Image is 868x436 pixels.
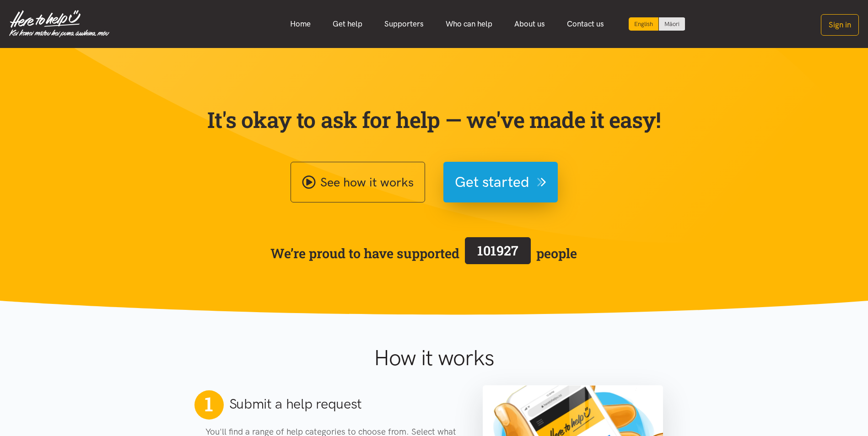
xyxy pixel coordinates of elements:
a: See how it works [291,162,425,202]
h1: How it works [285,345,583,371]
a: Switch to Te Reo Māori [659,17,685,31]
a: 101927 [459,235,536,271]
span: We’re proud to have supported people [270,235,577,271]
a: Who can help [435,14,503,34]
a: About us [503,14,556,34]
img: Home [9,10,109,37]
p: It's okay to ask for help — we've made it easy! [205,106,663,133]
a: Supporters [373,14,435,34]
div: Language toggle [629,17,685,31]
a: Contact us [556,14,615,34]
button: Get started [443,162,558,202]
span: 101927 [477,242,518,259]
span: 1 [205,392,213,416]
div: Current language [629,17,659,31]
a: Get help [322,14,373,34]
h2: Submit a help request [229,394,362,414]
button: Sign in [821,14,859,36]
a: Home [279,14,322,34]
span: Get started [455,170,529,194]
